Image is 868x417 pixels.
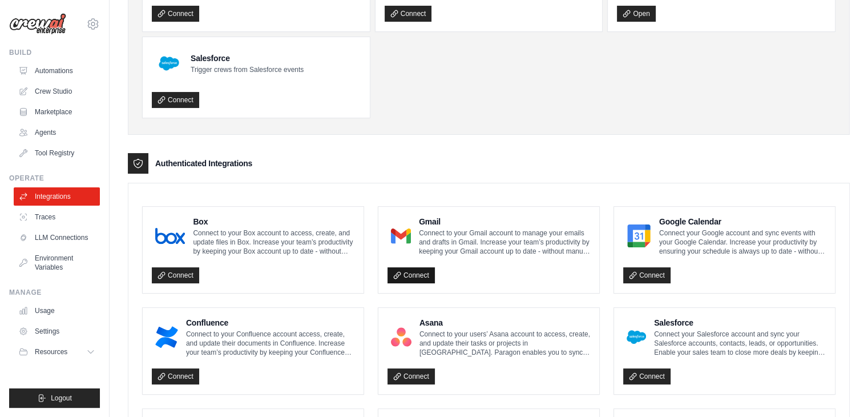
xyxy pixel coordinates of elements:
div: Manage [9,288,100,297]
img: Salesforce Logo [155,50,183,77]
h4: Google Calendar [659,216,826,227]
h4: Salesforce [191,53,304,64]
a: Connect [152,267,199,283]
h4: Box [193,216,354,227]
p: Connect to your Confluence account access, create, and update their documents in Confluence. Incr... [186,330,354,357]
a: Marketplace [14,103,100,121]
img: Logo [9,13,66,35]
a: Connect [623,368,671,384]
a: Traces [14,208,100,226]
div: Operate [9,174,100,183]
a: Open [617,6,655,22]
img: Box Logo [155,224,185,247]
a: Connect [385,6,432,22]
a: Automations [14,62,100,80]
a: Connect [623,267,671,283]
p: Connect to your users’ Asana account to access, create, and update their tasks or projects in [GE... [419,330,590,357]
h4: Confluence [186,317,354,328]
p: Connect your Salesforce account and sync your Salesforce accounts, contacts, leads, or opportunit... [654,330,826,357]
button: Resources [14,343,100,361]
a: Agents [14,123,100,142]
a: Connect [387,368,435,384]
p: Connect to your Box account to access, create, and update files in Box. Increase your team’s prod... [193,228,354,256]
a: Connect [152,6,199,22]
button: Logout [9,388,100,408]
a: Connect [152,92,199,108]
a: Usage [14,302,100,320]
a: Crew Studio [14,82,100,101]
h3: Authenticated Integrations [155,158,252,169]
p: Connect your Google account and sync events with your Google Calendar. Increase your productivity... [659,228,826,256]
img: Confluence Logo [155,326,178,348]
p: Trigger crews from Salesforce events [191,65,304,74]
img: Salesforce Logo [627,326,646,348]
h4: Asana [419,317,590,328]
span: Logout [51,394,72,403]
img: Google Calendar Logo [627,224,651,247]
a: Tool Registry [14,144,100,162]
img: Gmail Logo [391,224,411,247]
span: Resources [35,347,67,356]
a: Settings [14,322,100,340]
h4: Gmail [419,216,590,227]
a: Connect [387,267,435,283]
a: Integrations [14,187,100,206]
h4: Salesforce [654,317,826,328]
div: Build [9,48,100,57]
a: Connect [152,368,199,384]
p: Connect to your Gmail account to manage your emails and drafts in Gmail. Increase your team’s pro... [419,228,590,256]
a: Environment Variables [14,249,100,276]
img: Asana Logo [391,326,411,348]
a: LLM Connections [14,228,100,247]
iframe: Chat Widget [811,362,868,417]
